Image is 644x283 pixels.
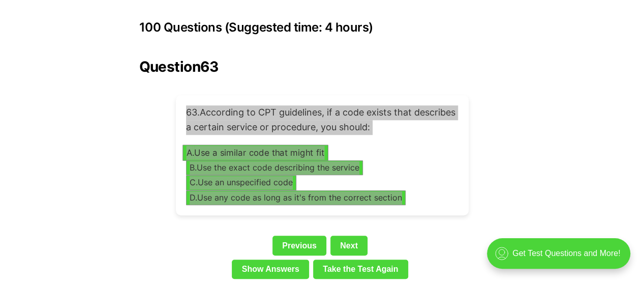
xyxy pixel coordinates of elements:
[139,59,505,75] h2: Question 63
[313,260,408,279] a: Take the Test Again
[232,260,309,279] a: Show Answers
[182,145,328,160] button: A.Use a similar code that might fit
[186,190,406,206] button: D.Use any code as long as it's from the correct section
[330,236,367,255] a: Next
[272,236,326,255] a: Previous
[139,20,505,35] h3: 100 Questions (Suggested time: 4 hours)
[186,105,458,135] p: 63 . According to CPT guidelines, if a code exists that describes a certain service or procedure,...
[186,160,363,176] button: B.Use the exact code describing the service
[478,233,644,283] iframe: portal-trigger
[186,175,296,190] button: C.Use an unspecified code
